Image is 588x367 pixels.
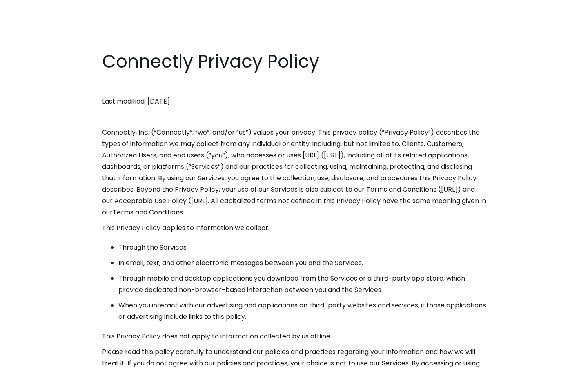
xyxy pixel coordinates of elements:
[324,150,341,160] a: [URL]
[113,208,183,217] a: Terms and Conditions
[8,352,49,364] aside: Language selected: English
[16,353,49,364] ul: Language list
[102,80,486,92] p: ‍
[102,111,486,123] p: ‍
[118,257,486,269] li: In email, text, and other electronic messages between you and the Services.
[102,222,486,234] p: This Privacy Policy applies to information we collect:
[102,331,486,342] p: This Privacy Policy does not apply to information collected by us offline.
[118,242,486,253] li: Through the Services.
[102,49,486,74] h1: Connectly Privacy Policy
[118,273,486,296] li: Through mobile and desktop applications you download from the Services or a third-party app store...
[441,185,458,194] a: [URL]
[102,96,486,107] p: Last modified: [DATE]
[102,127,486,218] p: Connectly, Inc. (“Connectly”, “we”, and/or “us”) values your privacy. This privacy policy (“Priva...
[118,300,486,323] li: When you interact with our advertising and applications on third-party websites and services, if ...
